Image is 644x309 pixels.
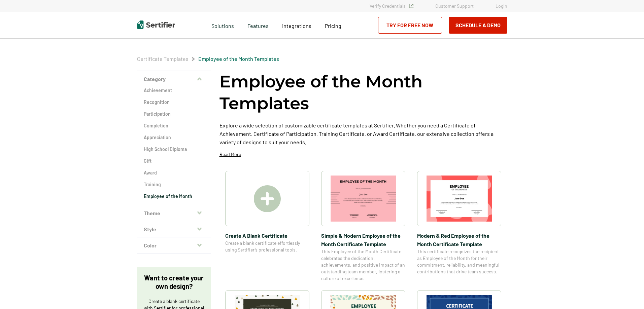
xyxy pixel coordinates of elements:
[198,55,279,62] a: Employee of the Month Templates
[219,151,241,158] p: Read More
[247,21,269,29] span: Features
[137,55,189,62] span: Certificate Templates
[198,55,279,62] span: Employee of the Month Templates
[137,237,211,254] button: Color
[144,146,204,153] a: High School Diploma
[321,231,405,248] span: Simple & Modern Employee of the Month Certificate Template
[325,23,341,29] span: Pricing
[144,158,204,164] a: Gift
[417,171,501,282] a: Modern & Red Employee of the Month Certificate TemplateModern & Red Employee of the Month Certifi...
[282,21,311,29] a: Integrations
[219,71,507,114] h1: Employee of the Month Templates
[144,122,204,129] a: Completion
[137,55,279,62] div: Breadcrumb
[144,181,204,188] a: Training
[417,248,501,275] span: This certificate recognizes the recipient as Employee of the Month for their commitment, reliabil...
[417,231,501,248] span: Modern & Red Employee of the Month Certificate Template
[321,248,405,282] span: This Employee of the Month Certificate celebrates the dedication, achievements, and positive impa...
[137,55,189,62] a: Certificate Templates
[254,185,281,212] img: Create A Blank Certificate
[137,71,211,87] button: Category
[137,205,211,221] button: Theme
[144,134,204,141] a: Appreciation
[378,17,442,34] a: Try for Free Now
[144,274,204,291] p: Want to create your own design?
[219,121,507,146] p: Explore a wide selection of customizable certificate templates at Sertifier. Whether you need a C...
[325,21,341,29] a: Pricing
[211,21,234,29] span: Solutions
[331,176,396,222] img: Simple & Modern Employee of the Month Certificate Template
[144,87,204,94] a: Achievement
[225,231,309,240] span: Create A Blank Certificate
[427,176,492,222] img: Modern & Red Employee of the Month Certificate Template
[144,111,204,117] a: Participation
[144,99,204,106] a: Recognition
[144,193,204,200] a: Employee of the Month
[496,3,507,9] a: Login
[144,169,204,176] a: Award
[435,3,474,9] a: Customer Support
[137,221,211,237] button: Style
[137,87,211,205] div: Category
[370,3,413,9] a: Verify Credentials
[282,23,311,29] span: Integrations
[225,240,309,253] span: Create a blank certificate effortlessly using Sertifier’s professional tools.
[409,4,413,8] img: Verified
[321,171,405,282] a: Simple & Modern Employee of the Month Certificate TemplateSimple & Modern Employee of the Month C...
[137,21,175,29] img: Sertifier | Digital Credentialing Platform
